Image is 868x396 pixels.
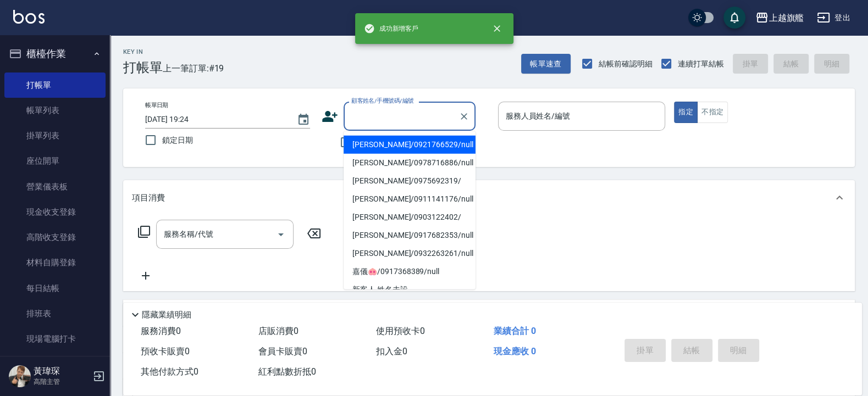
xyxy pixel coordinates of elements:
p: 隱藏業績明細 [142,309,191,321]
span: 店販消費 0 [258,326,298,336]
li: [PERSON_NAME]/0911141176/null [344,190,476,208]
span: 使用預收卡 0 [376,326,425,336]
input: YYYY/MM/DD hh:mm [145,110,286,129]
button: 帳單速查 [521,54,571,74]
li: [PERSON_NAME]/0921766529/null [344,136,476,154]
a: 營業儀表板 [4,174,106,199]
a: 掛單列表 [4,123,106,148]
button: 不指定 [697,102,728,123]
a: 現金收支登錄 [4,199,106,225]
button: Clear [456,109,472,124]
span: 成功新增客戶 [364,23,419,34]
a: 帳單列表 [4,98,106,123]
a: 材料自購登錄 [4,250,106,275]
a: 高階收支登錄 [4,225,106,250]
span: 服務消費 0 [141,326,181,336]
div: 店販銷售 [123,300,855,326]
p: 項目消費 [132,192,165,204]
button: Choose date, selected date is 2025-10-09 [290,107,317,133]
a: 排班表 [4,301,106,326]
h5: 黃瑋琛 [34,366,90,377]
span: 現金應收 0 [494,346,536,356]
a: 每日結帳 [4,276,106,301]
li: [PERSON_NAME]/0932263261/null [344,244,476,263]
button: 指定 [674,102,698,123]
span: 業績合計 0 [494,326,536,336]
img: Logo [13,10,45,24]
a: 掃碼打卡 [4,352,106,377]
span: 鎖定日期 [162,135,193,146]
label: 帳單日期 [145,101,168,109]
span: 會員卡販賣 0 [258,346,307,356]
li: [PERSON_NAME]/0978716886/null [344,154,476,172]
span: 扣入金 0 [376,346,407,356]
span: 結帳前確認明細 [599,58,653,70]
li: 嘉儀🐽/0917368389/null [344,263,476,281]
a: 打帳單 [4,72,106,98]
li: 新客人 姓名未設定/097650067/null [344,281,476,310]
a: 座位開單 [4,148,106,174]
span: 連續打單結帳 [678,58,724,70]
span: 上一筆訂單:#19 [163,62,224,75]
button: Open [272,226,290,243]
li: [PERSON_NAME]/0903122402/ [344,208,476,226]
li: [PERSON_NAME]/0975692319/ [344,172,476,190]
h2: Key In [123,48,163,55]
button: close [485,16,509,41]
img: Person [9,365,31,387]
button: save [723,7,745,29]
span: 預收卡販賣 0 [141,346,190,356]
a: 現場電腦打卡 [4,326,106,352]
label: 顧客姓名/手機號碼/編號 [351,97,414,105]
button: 登出 [812,8,855,28]
span: 其他付款方式 0 [141,366,198,377]
button: 櫃檯作業 [4,40,106,68]
div: 上越旗艦 [769,11,804,25]
div: 項目消費 [123,180,855,215]
li: [PERSON_NAME]/0917682353/null [344,226,476,244]
button: 上越旗艦 [751,7,808,29]
span: 紅利點數折抵 0 [258,366,316,377]
p: 高階主管 [34,377,90,387]
h3: 打帳單 [123,60,163,75]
